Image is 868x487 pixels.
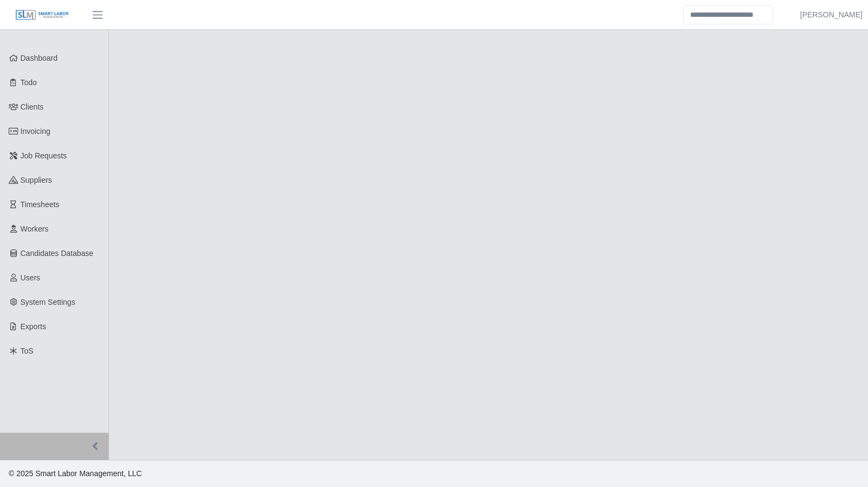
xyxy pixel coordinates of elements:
[21,151,67,160] span: Job Requests
[15,9,69,21] img: SLM Logo
[21,102,44,111] span: Clients
[21,225,49,233] span: Workers
[21,54,58,62] span: Dashboard
[21,200,60,209] span: Timesheets
[21,273,41,282] span: Users
[21,298,75,306] span: System Settings
[21,249,94,258] span: Candidates Database
[21,78,37,87] span: Todo
[21,322,46,331] span: Exports
[9,469,142,478] span: © 2025 Smart Labor Management, LLC
[21,347,34,355] span: ToS
[800,9,863,21] a: [PERSON_NAME]
[21,127,50,136] span: Invoicing
[683,5,773,24] input: Search
[21,176,52,184] span: Suppliers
